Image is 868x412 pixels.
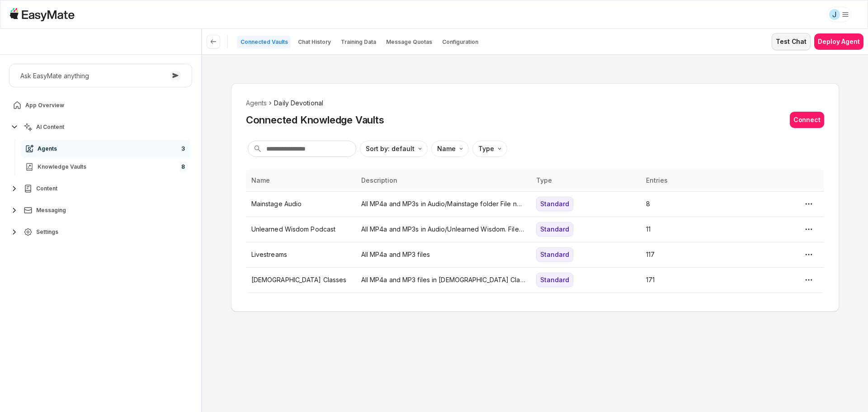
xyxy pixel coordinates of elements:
[646,250,746,260] p: 117
[536,273,573,287] div: Standard
[386,38,432,46] p: Message Quotas
[536,247,573,262] div: Standard
[251,199,350,209] p: Mainstage Audio
[246,170,356,191] th: Name
[361,224,525,234] p: All MP4a and MP3s in Audio/Unlearned Wisdom. File names must end in ".mp3" or ".mp4a"
[246,98,267,108] li: Agents
[790,112,824,128] button: Connect
[251,224,350,234] p: Unlearned Wisdom Podcast
[646,224,746,234] p: 11
[38,145,57,152] span: Agents
[9,180,192,198] button: Content
[36,185,57,192] span: Content
[361,199,525,209] p: All MP4a and MP3s in Audio/Mainstage folder File names must end in ".mp3" or ".mp4a"
[246,113,384,127] h2: Connected Knowledge Vaults
[251,250,350,260] p: Livestreams
[38,163,86,170] span: Knowledge Vaults
[829,9,840,20] div: J
[21,158,190,176] a: Knowledge Vaults8
[179,143,187,154] span: 3
[36,228,58,236] span: Settings
[179,161,187,172] span: 8
[25,102,64,109] span: App Overview
[241,38,288,46] p: Connected Vaults
[536,222,573,237] div: Standard
[36,123,64,131] span: AI Content
[814,33,863,50] button: Deploy Agent
[251,275,350,285] p: [DEMOGRAPHIC_DATA] Classes
[646,199,746,209] p: 8
[536,197,573,211] div: Standard
[9,223,192,241] button: Settings
[274,98,323,108] span: Daily Devotional
[9,118,192,136] button: AI Content
[472,141,507,157] button: Type
[772,33,811,50] button: Test Chat
[361,250,525,260] p: All MP4a and MP3 files
[9,64,192,87] button: Ask EasyMate anything
[298,38,331,46] p: Chat History
[246,98,824,108] nav: breadcrumb
[9,201,192,219] button: Messaging
[442,38,478,46] p: Configuration
[646,275,746,285] p: 171
[9,96,192,114] a: App Overview
[431,141,469,157] button: Name
[641,170,751,191] th: Entries
[361,275,525,285] p: All MP4a and MP3 files in [DEMOGRAPHIC_DATA] Classes folder
[531,170,641,191] th: Type
[21,140,190,158] a: Agents3
[437,144,456,154] p: Name
[366,144,415,154] p: Sort by: default
[478,144,494,154] p: Type
[341,38,376,46] p: Training Data
[360,141,428,157] button: Sort by: default
[36,207,66,214] span: Messaging
[356,170,531,191] th: Description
